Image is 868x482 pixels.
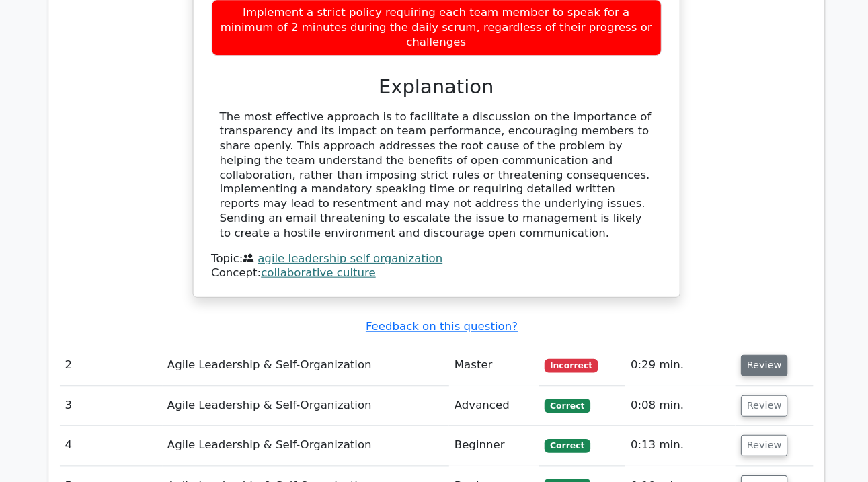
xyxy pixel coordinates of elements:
[539,401,582,415] span: Correct
[71,350,169,389] td: 2
[728,359,774,380] button: Review
[366,325,512,338] a: Feedback on this question?
[217,259,652,274] div: Topic:
[446,428,533,466] td: Beginner
[169,350,446,389] td: Agile Leadership & Self-Organization
[225,89,643,112] h3: Explanation
[225,122,643,248] div: The most effective approach is to facilitate a discussion on the importance of transparency and i...
[728,436,774,457] button: Review
[169,389,446,428] td: Agile Leadership & Self-Organization
[71,389,169,428] td: 3
[169,428,446,466] td: Agile Leadership & Self-Organization
[217,273,652,287] div: Concept:
[728,398,774,419] button: Review
[265,273,376,286] a: collaborative culture
[617,350,723,389] td: 0:29 min.
[446,350,533,389] td: Master
[71,428,169,466] td: 4
[539,440,582,454] span: Correct
[617,389,723,428] td: 0:08 min.
[221,3,231,15] span: d.
[446,389,533,428] td: Advanced
[539,363,590,376] span: Incorrect
[617,428,723,466] td: 0:13 min.
[217,16,652,70] div: Implement a strict policy requiring each team member to speak for a minimum of 2 minutes during t...
[262,259,440,272] a: agile leadership self organization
